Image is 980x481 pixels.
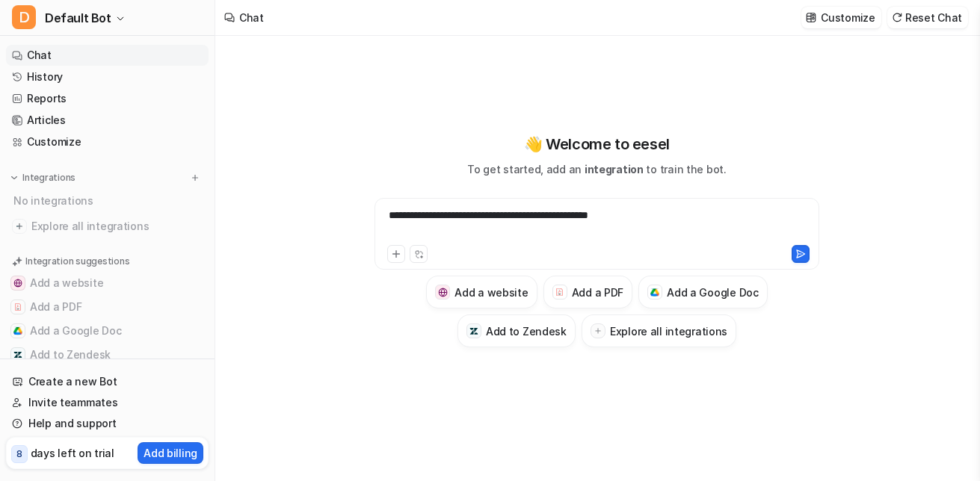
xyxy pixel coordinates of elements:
p: 8 [16,447,22,461]
span: integration [585,163,644,176]
img: Add a Google Doc [13,326,22,335]
button: Explore all integrations [582,314,736,347]
img: Add to Zendesk [469,326,479,336]
span: Default Bot [45,7,111,28]
a: History [6,66,209,87]
a: Customize [6,131,209,152]
div: No integrations [9,188,209,213]
button: Reset Chat [887,7,968,28]
a: Articles [6,110,209,131]
a: Chat [6,45,209,66]
div: Chat [239,10,264,25]
button: Add a Google DocAdd a Google Doc [638,276,768,308]
p: Customize [821,10,875,25]
button: Add to ZendeskAdd to Zendesk [6,343,209,367]
p: Integration suggestions [25,255,129,268]
img: Add a Google Doc [650,288,660,297]
img: menu_add.svg [190,173,200,183]
button: Add a PDFAdd a PDF [6,295,209,319]
img: Add to Zendesk [13,350,22,359]
button: Add billing [138,442,203,464]
span: Explore all integrations [31,214,203,238]
button: Add a Google DocAdd a Google Doc [6,319,209,343]
img: Add a PDF [13,302,22,311]
h3: Explore all integrations [610,323,727,339]
img: expand menu [9,173,19,183]
a: Invite teammates [6,392,209,413]
p: Integrations [22,172,75,184]
a: Explore all integrations [6,216,209,237]
a: Reports [6,88,209,109]
h3: Add a Google Doc [667,285,759,300]
h3: Add a website [454,285,528,300]
button: Integrations [6,170,80,185]
button: Add to ZendeskAdd to Zendesk [457,314,576,347]
h3: Add a PDF [572,285,623,300]
h3: Add to Zendesk [486,323,567,339]
img: explore all integrations [12,219,27,234]
span: D [12,5,36,29]
a: Create a new Bot [6,371,209,392]
button: Add a websiteAdd a website [6,271,209,295]
button: Customize [801,7,881,28]
button: Add a PDFAdd a PDF [543,276,632,308]
a: Help and support [6,413,209,434]
img: Add a PDF [555,288,564,297]
p: To get started, add an to train the bot. [467,161,726,177]
button: Add a websiteAdd a website [426,276,537,308]
p: days left on trial [31,445,114,461]
p: 👋 Welcome to eesel [524,133,670,155]
img: Add a website [438,288,448,297]
img: reset [892,12,902,23]
img: Add a website [13,279,22,288]
img: customize [806,12,816,23]
p: Add billing [144,445,197,461]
